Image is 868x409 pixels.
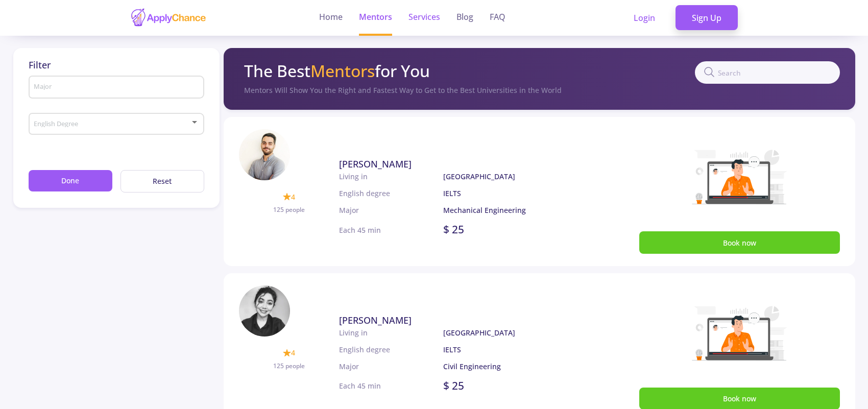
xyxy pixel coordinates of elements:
img: applychance logo [130,8,207,28]
a: [PERSON_NAME] [339,157,589,171]
span: [PERSON_NAME] [339,158,412,170]
p: $ 25 [443,222,464,238]
p: Living in [339,327,443,338]
span: 4 [291,191,295,202]
span: 125 people [273,205,305,214]
p: Each 45 min [339,225,381,235]
p: [GEOGRAPHIC_DATA] [443,171,589,182]
p: Each 45 min [339,380,381,391]
p: [GEOGRAPHIC_DATA] [443,327,589,338]
p: Major [339,205,443,215]
p: IELTS [443,344,589,355]
button: Book now [639,231,839,253]
button: Done [29,170,112,192]
a: [PERSON_NAME] [339,314,589,327]
button: Reset [120,170,204,193]
p: Mechanical Engineering [443,205,589,215]
span: Filter [29,59,51,71]
div: Mentors Will Show You the Right and Fastest Way to Get to the Best Universities in the World [244,85,840,95]
span: 125 people [273,362,305,370]
a: Login [617,5,671,31]
p: Civil Engineering [443,361,589,372]
h2: The Best for You [244,61,430,81]
a: Sign Up [676,5,738,31]
span: 4 [291,347,295,358]
p: $ 25 [443,378,464,394]
input: Search [695,61,840,84]
p: IELTS [443,188,589,199]
p: Living in [339,171,443,182]
p: English degree [339,188,443,199]
p: Major [339,361,443,372]
span: Mentors [310,60,375,82]
span: [PERSON_NAME] [339,314,412,326]
p: English degree [339,344,443,355]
